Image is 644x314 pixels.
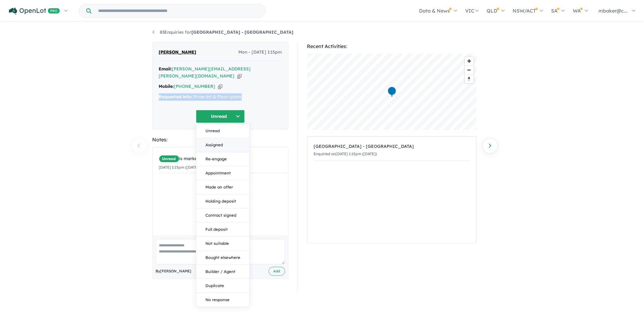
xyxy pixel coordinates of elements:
div: Recent Activities: [307,42,477,50]
small: [DATE] 1:15pm ([DATE]) [159,165,200,170]
span: mbaker@c... [599,8,628,14]
button: Assigned [196,138,249,152]
strong: Email: [159,66,172,72]
button: Contract signed [196,208,249,222]
button: Unread [196,110,245,123]
div: Unread [196,124,250,307]
button: Bought elsewhere [196,251,249,265]
strong: Mobile: [159,84,174,89]
div: [GEOGRAPHIC_DATA] - [GEOGRAPHIC_DATA] [314,143,470,150]
a: [PHONE_NUMBER] [174,84,215,89]
a: [GEOGRAPHIC_DATA] - [GEOGRAPHIC_DATA]Enquiried on[DATE] 1:15pm ([DATE]) [314,140,470,161]
button: Full deposit [196,222,249,237]
img: Openlot PRO Logo White [9,7,60,15]
button: Reset bearing to north [465,74,474,83]
nav: breadcrumb [153,29,492,36]
strong: Requested info: [159,94,193,99]
button: Re-engage [196,152,249,166]
div: Map marker [387,86,396,98]
button: Not suitable [196,237,249,251]
span: Zoom out [465,66,474,74]
span: Unread [159,155,179,163]
span: By [PERSON_NAME] [156,268,192,274]
button: Copy [237,73,242,79]
canvas: Map [307,54,477,130]
button: Duplicate [196,279,249,293]
button: No response [196,293,249,307]
div: is marked. [159,155,287,163]
button: Zoom out [465,65,474,74]
a: [PERSON_NAME][EMAIL_ADDRESS][PERSON_NAME][DOMAIN_NAME] [159,66,251,79]
button: Appointment [196,166,249,180]
small: Enquiried on [DATE] 1:15pm ([DATE]) [314,151,377,156]
div: Price-list & Floor-plans [159,93,282,101]
button: Add [269,267,285,276]
button: Made an offer [196,180,249,194]
button: Builder / Agent [196,265,249,279]
div: Notes: [153,136,289,144]
span: Reset bearing to north [465,75,474,83]
input: Try estate name, suburb, builder or developer [93,4,264,17]
span: Mon - [DATE] 1:15pm [239,49,282,56]
strong: [GEOGRAPHIC_DATA] - [GEOGRAPHIC_DATA] [192,29,294,35]
button: Copy [218,83,223,90]
button: Zoom in [465,57,474,65]
button: Unread [196,124,249,138]
button: Holding deposit [196,194,249,208]
a: 83Enquiries for[GEOGRAPHIC_DATA] - [GEOGRAPHIC_DATA] [153,29,294,35]
span: [PERSON_NAME] [159,49,197,56]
